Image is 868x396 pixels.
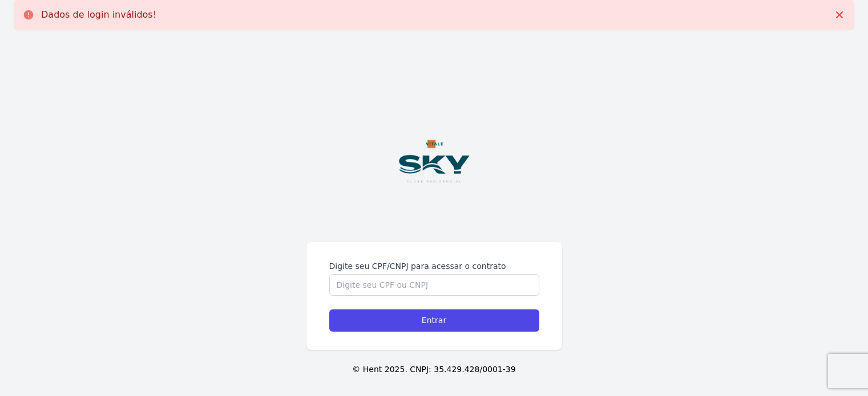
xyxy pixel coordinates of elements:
p: © Hent 2025. CNPJ: 35.429.428/0001-39 [18,364,850,375]
input: Entrar [329,309,539,332]
p: Dados de login inválidos! [41,9,156,21]
img: Logo%20Vitale%20SKY%20Azul.png [372,99,497,224]
input: Digite seu CPF ou CNPJ [329,274,539,296]
label: Digite seu CPF/CNPJ para acessar o contrato [329,260,539,272]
